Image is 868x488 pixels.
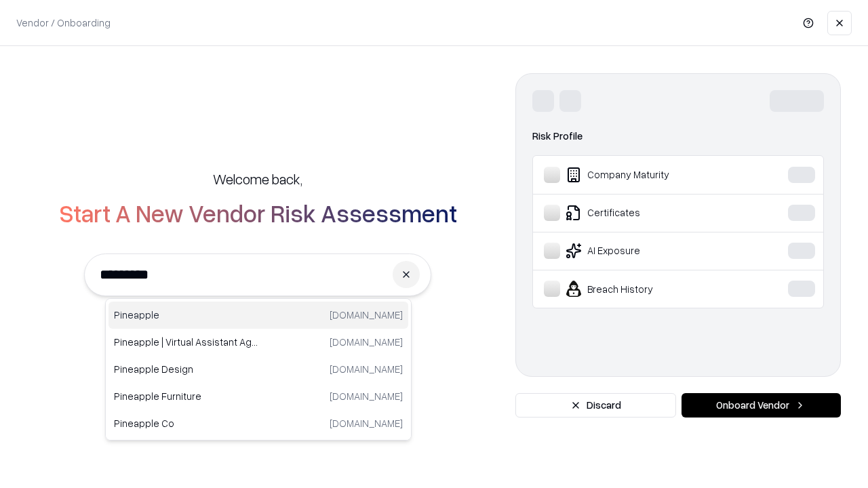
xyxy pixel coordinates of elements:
[105,298,412,441] div: Suggestions
[544,205,747,221] div: Certificates
[330,335,403,349] p: [DOMAIN_NAME]
[532,128,824,144] div: Risk Profile
[114,335,258,349] p: Pineapple | Virtual Assistant Agency
[114,416,258,430] p: Pineapple Co
[16,16,111,30] p: Vendor / Onboarding
[330,308,403,322] p: [DOMAIN_NAME]
[544,167,747,183] div: Company Maturity
[114,389,258,403] p: Pineapple Furniture
[682,393,841,418] button: Onboard Vendor
[330,389,403,403] p: [DOMAIN_NAME]
[59,199,457,226] h2: Start A New Vendor Risk Assessment
[515,393,676,418] button: Discard
[544,243,747,259] div: AI Exposure
[114,362,258,376] p: Pineapple Design
[114,308,258,322] p: Pineapple
[213,169,302,188] h5: Welcome back,
[330,362,403,376] p: [DOMAIN_NAME]
[544,281,747,297] div: Breach History
[330,416,403,430] p: [DOMAIN_NAME]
